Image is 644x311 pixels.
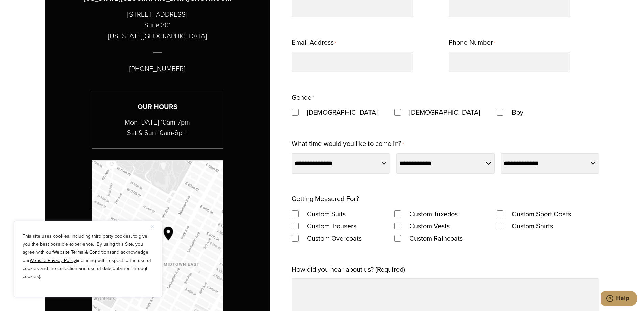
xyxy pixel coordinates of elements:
[292,193,359,205] legend: Getting Measured For?
[129,63,185,74] p: [PHONE_NUMBER]
[292,263,405,275] label: How did you hear about us? (Required)
[300,220,363,232] label: Custom Trousers
[292,91,314,104] legend: Gender
[53,249,112,256] a: Website Terms & Conditions
[151,225,154,228] img: Close
[292,36,336,49] label: Email Address
[108,9,207,41] p: [STREET_ADDRESS] Suite 301 [US_STATE][GEOGRAPHIC_DATA]
[30,257,76,264] a: Website Privacy Policy
[300,106,384,118] label: [DEMOGRAPHIC_DATA]
[300,232,368,244] label: Custom Overcoats
[92,102,223,112] h3: Our Hours
[92,117,223,138] p: Mon-[DATE] 10am-7pm Sat & Sun 10am-6pm
[505,220,560,232] label: Custom Shirts
[300,208,353,220] label: Custom Suits
[292,137,404,151] label: What time would you like to come in?
[403,220,456,232] label: Custom Vests
[23,232,153,281] p: This site uses cookies, including third party cookies, to give you the best possible experience. ...
[151,223,159,231] button: Close
[449,36,495,49] label: Phone Number
[505,208,578,220] label: Custom Sport Coats
[601,291,637,308] iframe: Opens a widget where you can chat to one of our agents
[403,232,470,244] label: Custom Raincoats
[403,208,464,220] label: Custom Tuxedos
[403,106,487,118] label: [DEMOGRAPHIC_DATA]
[505,106,530,118] label: Boy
